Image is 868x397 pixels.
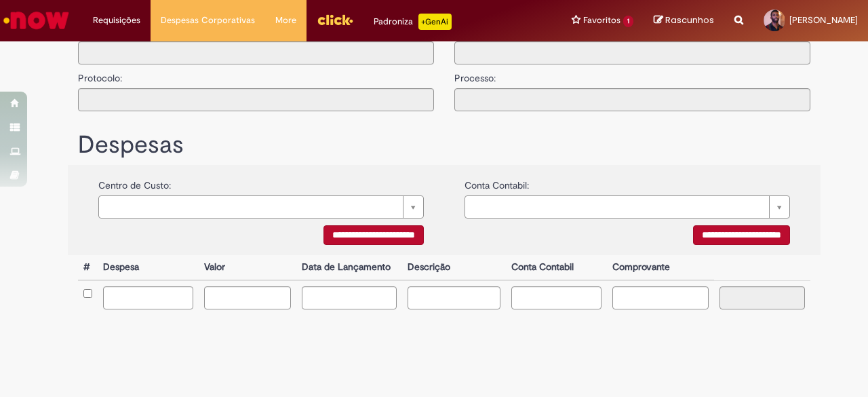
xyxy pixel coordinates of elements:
span: More [275,14,296,27]
th: Conta Contabil [506,255,607,280]
img: ServiceNow [1,7,71,34]
span: 1 [623,16,633,27]
th: Despesa [98,255,199,280]
span: Despesas Corporativas [161,14,255,27]
span: Favoritos [583,14,620,27]
a: Rascunhos [654,14,714,27]
th: Comprovante [607,255,715,280]
label: Conta Contabil: [465,172,529,192]
label: Protocolo: [78,64,122,85]
label: Centro de Custo: [98,172,171,192]
img: click_logo_yellow_360x200.png [317,10,353,30]
p: +GenAi [418,14,452,30]
th: Data de Lançamento [296,255,403,280]
a: Limpar campo {0} [98,195,424,219]
div: Padroniza [374,14,452,30]
h1: Despesas [78,132,810,159]
th: Descrição [402,255,505,280]
label: Processo: [454,64,496,85]
th: Valor [199,255,296,280]
span: Rascunhos [665,14,714,26]
a: Limpar campo {0} [465,195,790,219]
span: Requisições [93,14,140,27]
span: [PERSON_NAME] [789,14,858,26]
th: # [78,255,98,280]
